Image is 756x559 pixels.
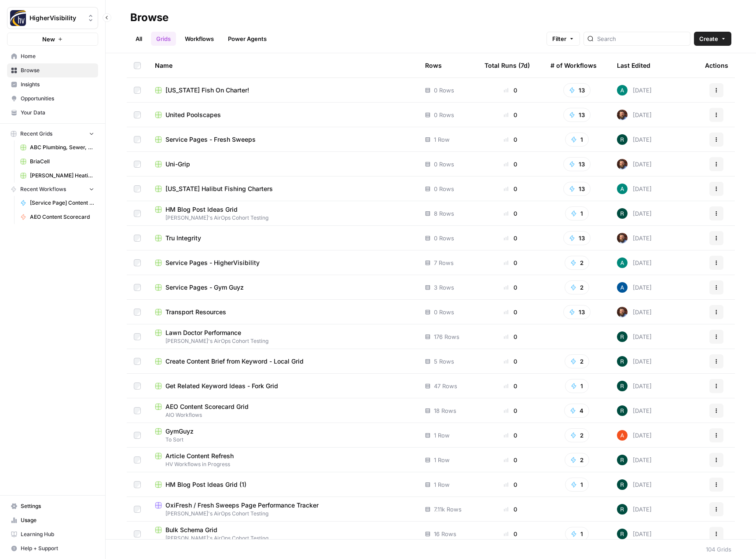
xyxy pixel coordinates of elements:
span: 1 Row [434,135,450,144]
button: 1 [565,379,589,393]
a: ABC Plumbing, Sewer, Heating, Cooling & Electric [16,140,98,154]
span: GymGuyz [165,427,194,436]
a: Bulk Schema Grid[PERSON_NAME]'s AirOps Cohort Testing [155,526,411,542]
div: [DATE] [617,233,652,243]
span: [PERSON_NAME]'s AirOps Cohort Testing [155,337,411,345]
div: Browse [130,11,169,25]
span: 1 Row [434,480,450,489]
span: 0 Rows [434,308,454,316]
a: Insights [7,77,98,92]
a: HM Blog Post Ideas Grid[PERSON_NAME]'s AirOps Cohort Testing [155,205,411,222]
a: All [130,32,147,46]
div: [DATE] [617,307,652,317]
span: BriaCell [30,158,94,165]
a: Home [7,49,98,63]
button: Help + Support [7,541,98,555]
div: 104 Grids [706,545,731,554]
a: Lawn Doctor Performance[PERSON_NAME]'s AirOps Cohort Testing [155,328,411,345]
span: 7 Rows [434,258,454,267]
div: [DATE] [617,208,652,219]
a: HM Blog Post Ideas Grid (1) [155,480,411,489]
div: 0 [484,86,536,95]
div: 0 [484,184,536,193]
a: BriaCell [16,154,98,169]
span: Service Pages - Gym Guyz [165,283,244,292]
div: 0 [484,505,536,514]
a: Article Content RefreshHV Workflows in Progress [155,452,411,468]
span: AEO Content Scorecard [30,213,94,221]
div: Total Runs (7d) [484,53,530,77]
a: Settings [7,499,98,513]
span: 8 Rows [434,209,454,218]
a: Opportunities [7,92,98,106]
span: [US_STATE] Halibut Fishing Charters [165,184,273,193]
span: [US_STATE] Fish On Charter! [165,86,249,95]
a: Grids [151,32,176,46]
img: HigherVisibility Logo [10,10,26,26]
img: h9dm3wpin47hlkja9an51iucovnc [617,307,628,317]
button: 13 [563,231,591,245]
div: 0 [484,332,536,341]
div: 0 [484,530,536,538]
img: 62jjqr7awqq1wg0kgnt25cb53p6h [617,257,628,268]
span: [Service Page] Content Brief to Service Page [30,199,94,207]
img: wzqv5aa18vwnn3kdzjmhxjainaca [617,208,628,219]
span: 0 Rows [434,160,454,169]
span: Bulk Schema Grid [165,526,217,534]
span: Learning Hub [21,530,94,538]
button: 13 [563,83,591,97]
span: AIO Workflows [155,411,411,419]
div: 0 [484,308,536,316]
span: ABC Plumbing, Sewer, Heating, Cooling & Electric [30,143,94,151]
img: wzqv5aa18vwnn3kdzjmhxjainaca [617,356,628,367]
div: [DATE] [617,159,652,169]
button: 1 [565,206,589,221]
span: 1 Row [434,431,450,440]
img: wzqv5aa18vwnn3kdzjmhxjainaca [617,479,628,490]
span: 18 Rows [434,406,456,415]
span: Service Pages - HigherVisibility [165,258,260,267]
span: 0 Rows [434,86,454,95]
span: HM Blog Post Ideas Grid [165,205,238,214]
div: [DATE] [617,405,652,416]
span: [PERSON_NAME]'s AirOps Cohort Testing [155,510,411,518]
div: 0 [484,110,536,119]
a: [US_STATE] Halibut Fishing Charters [155,184,411,193]
img: 62jjqr7awqq1wg0kgnt25cb53p6h [617,85,628,96]
div: 0 [484,480,536,489]
button: Create [694,32,731,46]
a: Tru Integrity [155,234,411,243]
a: Usage [7,513,98,527]
img: h9dm3wpin47hlkja9an51iucovnc [617,233,628,243]
span: Recent Workflows [20,185,66,193]
span: 176 Rows [434,332,459,341]
span: To Sort [155,436,411,444]
a: GymGuyzTo Sort [155,427,411,444]
button: 1 [565,527,589,541]
span: AEO Content Scorecard Grid [165,402,249,411]
span: Transport Resources [165,308,226,316]
span: 16 Rows [434,530,456,538]
div: # of Workflows [550,53,597,77]
a: Your Data [7,106,98,120]
div: 0 [484,357,536,366]
div: 0 [484,456,536,464]
span: Create [699,34,718,43]
a: [US_STATE] Fish On Charter! [155,86,411,95]
div: 0 [484,406,536,415]
span: [PERSON_NAME] Heating Cooling & Plumbing [30,172,94,180]
a: AEO Content Scorecard GridAIO Workflows [155,402,411,419]
div: [DATE] [617,529,652,539]
input: Search [597,34,686,43]
span: 0 Rows [434,234,454,243]
button: 13 [563,157,591,171]
span: Get Related Keyword Ideas - Fork Grid [165,382,278,390]
span: Filter [552,34,566,43]
span: 1 Row [434,456,450,464]
img: wzqv5aa18vwnn3kdzjmhxjainaca [617,455,628,465]
a: Transport Resources [155,308,411,316]
img: wzqv5aa18vwnn3kdzjmhxjainaca [617,331,628,342]
div: [DATE] [617,134,652,145]
div: [DATE] [617,430,652,441]
img: wzqv5aa18vwnn3kdzjmhxjainaca [617,381,628,391]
